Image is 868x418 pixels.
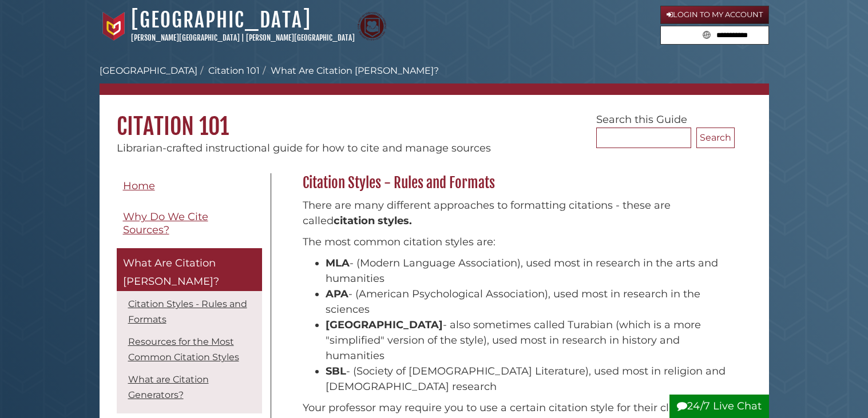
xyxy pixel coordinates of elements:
[123,180,155,192] span: Home
[100,65,197,76] a: [GEOGRAPHIC_DATA]
[669,395,769,418] button: 24/7 Live Chat
[326,257,350,269] strong: MLA
[660,26,769,45] form: Search library guides, policies, and FAQs.
[696,128,735,148] button: Search
[334,214,412,227] strong: citation styles.
[117,142,491,154] span: Librarian-crafted instructional guide for how to cite and manage sources
[358,12,386,41] img: Calvin Theological Seminary
[100,95,769,141] h1: Citation 101
[326,256,729,286] li: - (Modern Language Association), used most in research in the arts and humanities
[260,64,439,78] li: What Are Citation [PERSON_NAME]?
[131,33,240,42] a: [PERSON_NAME][GEOGRAPHIC_DATA]
[128,298,247,325] a: Citation Styles - Rules and Formats
[326,288,348,300] strong: APA
[117,173,262,199] a: Home
[699,26,714,42] button: Search
[303,198,729,229] p: There are many different approaches to formatting citations - these are called
[326,319,443,331] strong: [GEOGRAPHIC_DATA]
[303,234,729,250] p: The most common citation styles are:
[117,248,262,291] a: What Are Citation [PERSON_NAME]?
[128,374,209,400] a: What are Citation Generators?
[241,33,244,42] span: |
[100,12,128,41] img: Calvin University
[246,33,355,42] a: [PERSON_NAME][GEOGRAPHIC_DATA]
[326,286,729,317] li: - (American Psychological Association), used most in research in the sciences
[326,365,346,377] strong: SBL
[128,336,239,363] a: Resources for the Most Common Citation Styles
[660,6,769,24] a: Login to My Account
[326,317,729,364] li: - also sometimes called Turabian (which is a more "simplified" version of the style), used most i...
[297,174,735,192] h2: Citation Styles - Rules and Formats
[100,64,769,95] nav: breadcrumb
[208,65,260,76] a: Citation 101
[117,204,262,242] a: Why Do We Cite Sources?
[131,7,311,33] a: [GEOGRAPHIC_DATA]
[326,364,729,395] li: - (Society of [DEMOGRAPHIC_DATA] Literature), used most in religion and [DEMOGRAPHIC_DATA] research
[123,257,219,288] span: What Are Citation [PERSON_NAME]?
[123,210,208,236] span: Why Do We Cite Sources?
